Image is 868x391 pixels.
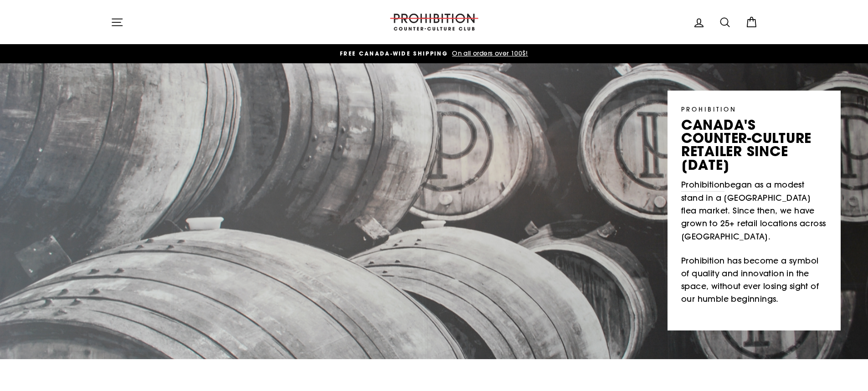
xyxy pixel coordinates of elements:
p: Prohibition has become a symbol of quality and innovation in the space, without ever losing sight... [681,254,827,306]
img: PROHIBITION COUNTER-CULTURE CLUB [389,14,480,30]
span: On all orders over 100$! [450,49,528,57]
a: FREE CANADA-WIDE SHIPPING On all orders over 100$! [113,49,755,59]
p: PROHIBITION [681,104,827,114]
p: canada's counter-culture retailer since [DATE] [681,118,827,172]
p: began as a modest stand in a [GEOGRAPHIC_DATA] flea market. Since then, we have grown to 25+ reta... [681,178,827,243]
span: FREE CANADA-WIDE SHIPPING [340,50,448,57]
a: Prohibition [681,178,724,192]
